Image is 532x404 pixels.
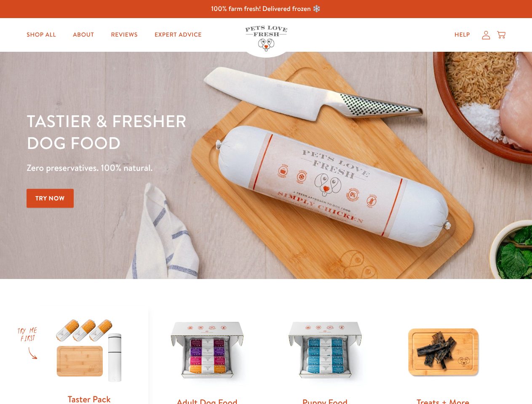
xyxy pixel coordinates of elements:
img: Pets Love Fresh [245,26,287,51]
a: Expert Advice [148,27,209,43]
h1: Tastier & fresher dog food [27,110,346,154]
a: About [66,27,101,43]
a: Shop All [20,27,63,43]
p: Zero preservatives. 100% natural. [27,160,346,175]
a: Help [448,27,477,43]
a: Try Now [27,189,74,208]
a: Reviews [104,27,144,43]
